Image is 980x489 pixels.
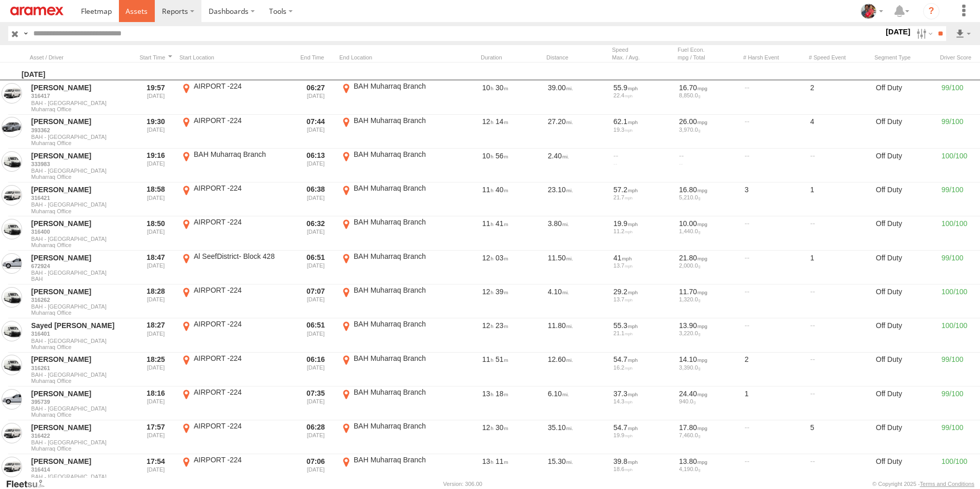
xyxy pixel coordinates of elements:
span: BAH - [GEOGRAPHIC_DATA] [31,236,131,242]
a: Terms and Conditions [920,481,974,487]
div: 39.8 [614,457,672,466]
span: Filter Results to this Group [31,242,131,248]
label: Click to View Event Location [179,388,292,419]
label: Click to View Event Location [179,455,292,487]
span: BAH - [GEOGRAPHIC_DATA] [31,303,131,310]
label: Click to View Event Location [339,81,452,113]
div: 26.00 [679,117,738,126]
div: Entered prior to selected date range [136,116,175,148]
span: Filter Results to this Group [31,310,131,316]
label: Click to View Event Location [339,354,452,385]
a: View Asset in Asset Management [2,83,22,104]
span: 13 [482,457,494,465]
div: 41 [614,253,672,262]
div: 1 [809,184,870,215]
div: 1,320.0 [679,296,738,302]
div: 1,440.0 [679,228,738,234]
a: Sayed [PERSON_NAME] [31,321,131,330]
label: Click to View Event Location [179,217,292,249]
div: BAH Muharraq Branch [354,81,451,91]
div: Off Duty [874,150,936,181]
div: 13.7 [614,296,672,302]
a: 316401 [31,330,131,337]
div: Off Duty [874,116,936,148]
div: AIRPORT -224 [194,421,291,431]
a: Visit our Website [6,479,53,489]
div: Click to Sort [546,54,608,61]
span: 40 [496,186,508,194]
div: BAH Muharraq Branch [194,150,291,159]
div: 5 [809,421,870,453]
div: Entered prior to selected date range [136,421,175,453]
a: [PERSON_NAME] [31,185,131,194]
a: View Asset in Asset Management [2,287,22,308]
div: Entered prior to selected date range [136,184,175,215]
div: 11.50 [546,252,608,283]
div: Off Duty [874,252,936,283]
div: BAH Muharraq Branch [354,455,451,464]
div: 4 [809,116,870,148]
div: 5,210.0 [679,194,738,200]
div: AIRPORT -224 [194,217,291,227]
div: BAH Muharraq Branch [354,116,451,125]
span: 10 [482,152,494,160]
a: View Asset in Asset Management [2,253,22,274]
div: 11.70 [679,287,738,296]
a: View Asset in Asset Management [2,355,22,375]
div: 8,850.0 [679,92,738,98]
div: 29.2 [614,287,672,296]
a: [PERSON_NAME] [31,151,131,160]
div: 6.10 [546,388,608,419]
span: BAH - [GEOGRAPHIC_DATA] [31,201,131,208]
label: Search Filter Options [912,26,934,41]
span: BAH - [GEOGRAPHIC_DATA] [31,474,131,480]
div: Exited after selected date range [296,184,335,215]
a: View Asset in Asset Management [2,117,22,137]
span: 11 [482,355,494,363]
div: 1 [809,252,870,283]
div: 12.60 [546,354,608,385]
div: Entered prior to selected date range [136,150,175,181]
div: AIRPORT -224 [194,354,291,363]
div: 22.4 [614,92,672,98]
div: Entered prior to selected date range [136,319,175,351]
span: 23 [496,321,508,330]
div: 7,460.0 [679,432,738,438]
div: Entered prior to selected date range [136,252,175,283]
div: Exited after selected date range [296,150,335,181]
div: 14.10 [679,355,738,364]
span: 41 [496,219,508,228]
a: View Asset in Asset Management [2,321,22,341]
label: Search Query [22,26,30,41]
span: 12 [482,321,494,330]
a: [PERSON_NAME] [31,287,131,296]
a: [PERSON_NAME] [31,423,131,432]
div: AIRPORT -224 [194,184,291,193]
a: 316262 [31,296,131,303]
div: Exited after selected date range [296,217,335,249]
div: 13.7 [614,262,672,269]
div: BAH Muharraq Branch [354,184,451,193]
span: 12 [482,254,494,262]
a: 316400 [31,228,131,235]
div: Entered prior to selected date range [136,388,175,419]
div: BAH Muharraq Branch [354,286,451,295]
div: 3,390.0 [679,364,738,371]
div: 17.80 [679,423,738,432]
a: 393362 [31,127,131,134]
div: Version: 306.00 [443,481,482,487]
div: Exited after selected date range [296,286,335,317]
label: Click to View Event Location [339,217,452,249]
a: View Asset in Asset Management [2,423,22,443]
div: Exited after selected date range [296,455,335,487]
span: 11 [496,457,508,465]
label: Click to View Event Location [179,116,292,148]
label: Click to View Event Location [339,286,452,317]
div: Entered prior to selected date range [136,81,175,113]
a: View Asset in Asset Management [2,185,22,206]
div: © Copyright 2025 - [872,481,974,487]
a: 316417 [31,92,131,99]
div: 15.30 [546,455,608,487]
span: Filter Results to this Group [31,276,131,282]
div: BAH Muharraq Branch [354,421,451,431]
